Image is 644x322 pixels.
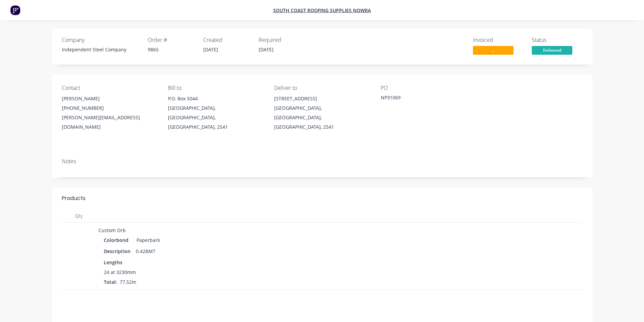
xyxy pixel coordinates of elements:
div: Notes [62,158,582,165]
span: [DATE] [259,46,273,53]
div: Colorbond [104,235,131,245]
span: ... [473,46,514,54]
div: Created [203,37,251,43]
div: Contact [62,85,157,91]
span: 24 at 3230mm [104,269,136,276]
div: [PHONE_NUMBER] [62,103,157,113]
div: [PERSON_NAME][PHONE_NUMBER][PERSON_NAME][EMAIL_ADDRESS][DOMAIN_NAME] [62,94,157,132]
div: Status [532,37,582,43]
div: Company [62,37,140,43]
div: Paperbark [134,235,160,245]
div: Deliver to [274,85,369,91]
span: Lengths [104,259,122,266]
div: 9865 [148,46,195,53]
div: [GEOGRAPHIC_DATA], [GEOGRAPHIC_DATA], [GEOGRAPHIC_DATA], 2541 [274,103,369,132]
a: South Coast Roofing Supplies Nowra [273,7,371,14]
span: Custom Orb [98,227,126,233]
div: Required [259,37,306,43]
div: [PERSON_NAME] [62,94,157,103]
span: Delivered [532,46,572,54]
span: 77.52m [117,279,139,285]
div: [GEOGRAPHIC_DATA], [GEOGRAPHIC_DATA], [GEOGRAPHIC_DATA], 2541 [168,103,263,132]
div: Order # [148,37,195,43]
span: Total: [104,279,117,285]
div: Bill to [168,85,263,91]
div: 0.42BMT [133,246,158,256]
span: [DATE] [203,46,218,53]
div: Description [104,246,133,256]
div: Products [62,194,86,202]
div: NP31069 [381,94,465,103]
div: PO [381,85,476,91]
div: [STREET_ADDRESS][GEOGRAPHIC_DATA], [GEOGRAPHIC_DATA], [GEOGRAPHIC_DATA], 2541 [274,94,369,132]
div: [PERSON_NAME][EMAIL_ADDRESS][DOMAIN_NAME] [62,113,157,132]
div: [STREET_ADDRESS] [274,94,369,103]
div: P.O. Box 5044 [168,94,263,103]
div: Independent Steel Company [62,46,140,53]
img: Factory [10,5,20,15]
div: P.O. Box 5044[GEOGRAPHIC_DATA], [GEOGRAPHIC_DATA], [GEOGRAPHIC_DATA], 2541 [168,94,263,132]
div: Qty [62,209,96,223]
div: Invoiced [473,37,524,43]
